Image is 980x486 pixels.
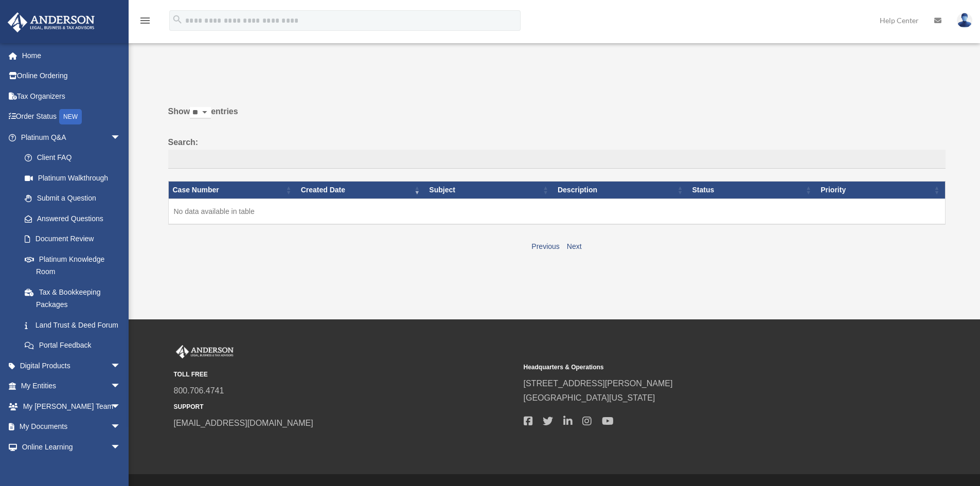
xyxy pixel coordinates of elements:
label: Show entries [168,104,946,129]
a: 800.706.4741 [174,386,224,395]
a: My Entitiesarrow_drop_down [7,376,136,397]
a: Platinum Knowledge Room [14,249,131,282]
small: Headquarters & Operations [524,362,866,373]
td: No data available in table [168,199,945,224]
a: Digital Productsarrow_drop_down [7,355,136,376]
input: Search: [168,150,946,169]
a: Portal Feedback [14,335,131,356]
img: Anderson Advisors Platinum Portal [5,12,98,32]
label: Search: [168,135,946,169]
a: Online Ordering [7,66,136,86]
a: Order StatusNEW [7,106,136,128]
a: Answered Questions [14,208,126,229]
img: User Pic [957,13,972,28]
a: Document Review [14,229,131,249]
th: Created Date: activate to sort column ascending [297,182,425,199]
a: Platinum Walkthrough [14,168,131,188]
th: Subject: activate to sort column ascending [425,182,554,199]
a: [EMAIL_ADDRESS][DOMAIN_NAME] [174,419,313,427]
i: menu [139,14,151,27]
i: search [172,14,183,25]
span: arrow_drop_down [111,355,131,376]
a: Next [567,242,582,250]
small: TOLL FREE [174,369,516,380]
th: Status: activate to sort column ascending [688,182,817,199]
span: arrow_drop_down [111,437,131,458]
span: arrow_drop_down [111,396,131,417]
th: Description: activate to sort column ascending [554,182,688,199]
div: NEW [59,109,82,124]
a: My Documentsarrow_drop_down [7,417,136,437]
a: [STREET_ADDRESS][PERSON_NAME] [524,379,673,388]
a: My [PERSON_NAME] Teamarrow_drop_down [7,396,136,417]
a: Tax Organizers [7,86,136,106]
span: arrow_drop_down [111,376,131,397]
a: menu [139,18,151,27]
a: Home [7,45,136,66]
th: Case Number: activate to sort column ascending [168,182,297,199]
th: Priority: activate to sort column ascending [816,182,945,199]
a: Land Trust & Deed Forum [14,315,131,335]
a: Platinum Q&Aarrow_drop_down [7,127,131,148]
select: Showentries [190,107,211,119]
span: arrow_drop_down [111,417,131,438]
a: Tax & Bookkeeping Packages [14,282,131,315]
a: Previous [531,242,559,250]
a: Online Learningarrow_drop_down [7,437,136,457]
small: SUPPORT [174,402,516,412]
span: arrow_drop_down [111,127,131,148]
a: Submit a Question [14,188,131,209]
a: Client FAQ [14,148,131,168]
img: Anderson Advisors Platinum Portal [174,345,236,358]
a: [GEOGRAPHIC_DATA][US_STATE] [524,393,655,402]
